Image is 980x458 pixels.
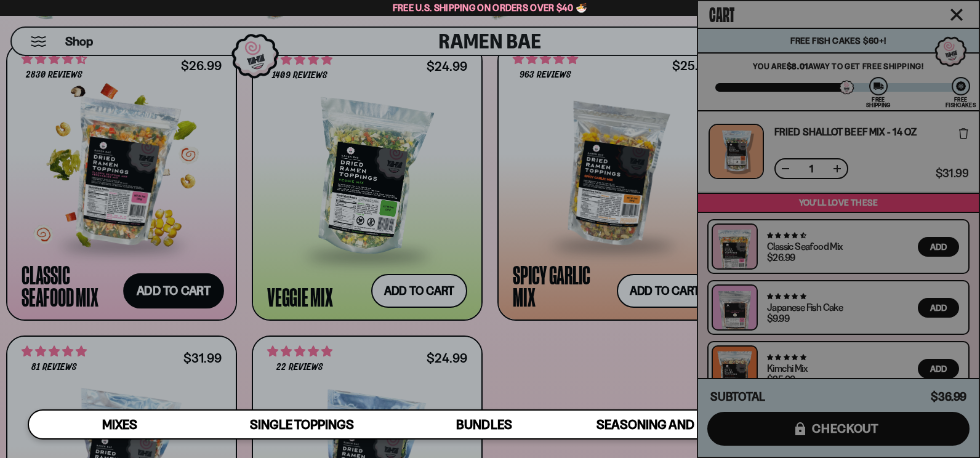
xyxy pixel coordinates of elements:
[29,411,211,438] a: Mixes
[456,417,512,432] span: Bundles
[102,417,137,432] span: Mixes
[211,411,393,438] a: Single Toppings
[575,411,757,438] a: Seasoning and Sauce
[596,417,736,432] span: Seasoning and Sauce
[393,2,588,14] span: Free U.S. Shipping on Orders over $40 🍜
[393,411,576,438] a: Bundles
[250,417,354,432] span: Single Toppings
